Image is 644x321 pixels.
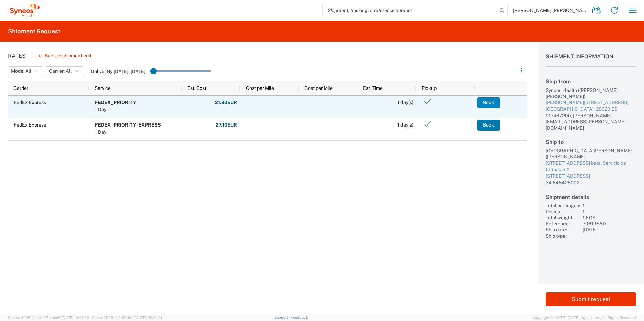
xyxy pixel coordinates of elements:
span: Pickup [422,85,437,91]
h2: Ship from [546,78,636,85]
a: [PERSON_NAME][STREET_ADDRESS][GEOGRAPHIC_DATA], 28020 ES [546,99,636,112]
span: 1 day(s) [397,122,413,128]
button: Submit request [546,292,636,306]
b: FEDEX_PRIORITY [95,100,136,105]
span: Server: 2025.19.0-d447cefac8f [8,316,89,320]
span: Client: 2025.19.0-129fbcf [92,316,162,320]
span: [DATE] 10:47:06 [62,316,89,320]
div: 7061958D [583,221,636,227]
div: Syneos Health ([PERSON_NAME] [PERSON_NAME]) [546,87,636,99]
div: [GEOGRAPHIC_DATA][PERSON_NAME] ([PERSON_NAME]) [546,148,636,160]
h1: Shipment Information [546,53,636,67]
span: Copyright © [DATE]-[DATE] Agistix Inc., All Rights Reserved [532,315,636,321]
button: Mode: All [8,66,43,76]
button: Back to shipment edit [34,50,97,62]
span: Est. Cost [187,85,206,91]
a: Support [274,315,291,319]
div: Ship type: [546,233,580,239]
input: Shipment, tracking or reference number [323,4,497,17]
div: Pieces [546,209,580,215]
span: Cost per Mile [246,85,274,91]
div: 1 Day [95,106,136,113]
button: Book [477,97,500,108]
div: 34 848425002 [546,180,636,186]
span: FedEx Express [14,122,46,128]
h2: Shipment details [546,194,636,200]
span: Carrier: All [49,68,72,74]
span: 1 day(s) [397,100,413,105]
div: Total weight: [546,215,580,221]
div: 917467200, [PERSON_NAME][EMAIL_ADDRESS][PERSON_NAME][DOMAIN_NAME] [546,113,636,131]
div: [DATE] [583,227,636,233]
div: 1 Day [95,129,161,136]
div: 1 [583,209,636,215]
div: Total packages: [546,203,580,209]
strong: 27.10 EUR [216,122,237,128]
button: 21.80EUR [215,97,237,108]
span: [PERSON_NAME] [PERSON_NAME] [513,7,587,13]
div: [PERSON_NAME][STREET_ADDRESS] [546,99,636,106]
div: 1 KGS [583,215,636,221]
button: Carrier: All [46,66,84,76]
div: 1 [583,203,636,209]
span: Est. Time [363,85,383,91]
div: [STREET_ADDRESS] baja. Servicio de farmacia A [546,160,636,173]
span: Service [95,85,111,91]
strong: 21.80 EUR [215,99,237,106]
h1: Rates [8,52,26,59]
span: Mode: All [11,68,31,74]
span: Cost per Mile [304,85,333,91]
h2: Ship to [546,139,636,145]
button: 27.10EUR [215,120,237,131]
button: Book [477,120,500,131]
a: Feedback [291,315,308,319]
span: [DATE] 09:39:01 [135,316,162,320]
div: [GEOGRAPHIC_DATA], 28020 ES [546,106,636,113]
span: FedEx Express [14,100,46,105]
span: Carrier [13,85,28,91]
div: [STREET_ADDRESS] [546,173,636,180]
a: [STREET_ADDRESS] baja. Servicio de farmacia A[STREET_ADDRESS] [546,160,636,180]
h2: Shipment Request [8,27,60,35]
div: Ship date: [546,227,580,233]
label: Deliver By [DATE] - [DATE] [91,68,146,74]
div: Reference: [546,221,580,227]
b: FEDEX_PRIORITY_EXPRESS [95,122,161,128]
